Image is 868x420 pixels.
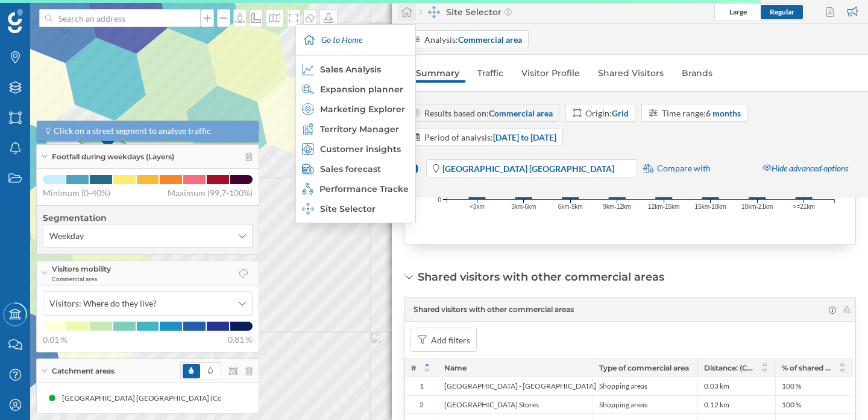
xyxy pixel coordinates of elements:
text: 6km-9km [558,203,583,210]
div: Performance Tracker [302,183,408,195]
div: 1 [405,377,438,395]
span: Shared visitors with other commercial areas [414,304,574,315]
span: 0.03 km [704,381,729,391]
text: 18km-21km [741,203,773,210]
div: [GEOGRAPHIC_DATA] - [GEOGRAPHIC_DATA] [438,377,593,395]
span: Visitors mobility [52,264,111,275]
a: Summary [410,63,465,83]
text: >=21km [793,203,815,210]
img: monitoring-360.svg [302,183,313,195]
img: territory-manager.svg [302,123,314,135]
span: Minimum (0-40%) [43,187,110,199]
h4: Segmentation [43,212,253,224]
text: <3km [470,203,485,210]
div: Customer insights [302,143,408,155]
div: Marketing Explorer [302,103,408,115]
div: Name [438,358,593,377]
div: Site Selector [419,6,512,18]
span: 100 % [782,381,801,391]
img: Geoblink Logo [8,9,23,33]
div: Shopping areas [593,395,697,413]
span: Footfall during weekdays (Layers) [52,151,174,162]
span: 0.12 km [704,400,729,410]
span: 0.01 % [43,334,68,346]
div: Site Selector [302,203,408,215]
div: Analysis: [424,33,522,46]
span: Maximum (99,7-100%) [168,187,253,199]
img: sales-forecast.svg [302,163,314,175]
text: 9km-12km [603,203,631,210]
img: explorer.svg [302,103,314,115]
span: Catchment areas [52,366,115,377]
span: Commercial area [52,275,111,283]
div: Period of analysis: [424,131,556,144]
div: Sales forecast [302,163,408,175]
div: # [405,358,438,377]
strong: [DATE] to [DATE] [493,132,556,142]
div: Sales Analysis [302,63,408,75]
a: Brands [676,63,719,83]
span: Distance: (Commercial area) ([DATE] to [DATE]) [704,363,754,372]
strong: Commercial area [489,108,553,118]
div: Expansion planner [302,83,408,95]
text: 15km-18km [695,203,726,210]
text: 12km-15km [648,203,679,210]
span: 0 [438,195,441,204]
span: Large [729,7,747,16]
span: Visitors: Where do they live? [49,297,157,310]
a: Traffic [471,63,509,83]
img: dashboards-manager.svg [428,6,440,18]
div: Go to Home [299,25,412,55]
img: search-areas.svg [302,83,314,95]
span: Regular [770,7,794,16]
div: Add filters [431,334,470,346]
span: 0.81 % [228,334,253,346]
span: % of shared visitors: (Commercial area) ([DATE] to [DATE]) [782,363,832,372]
a: Shared Visitors [592,63,670,83]
div: Shared visitors with other commercial areas [418,269,664,285]
div: Time range: [662,107,741,119]
span: Click on a street segment to analyze traffic [54,125,211,137]
div: Origin: [585,107,629,119]
a: Visitor Profile [515,63,586,83]
div: [GEOGRAPHIC_DATA] [GEOGRAPHIC_DATA] (Commercial area) [57,392,270,404]
span: 100 % [782,400,801,410]
div: 2 [405,395,438,413]
text: 3km-6km [511,203,536,210]
img: dashboards-manager.svg [302,203,314,215]
span: Support [25,8,69,19]
strong: 6 months [706,108,741,118]
img: sales-explainer.svg [302,63,314,75]
div: Type of commercial area [593,358,697,377]
strong: Commercial area [458,34,522,45]
div: Shopping areas [593,377,697,395]
div: Hide advanced options [755,158,855,179]
div: [GEOGRAPHIC_DATA] Stores [438,395,593,413]
div: Results based on: [424,107,553,119]
strong: Grid [612,108,629,118]
img: customer-intelligence.svg [302,143,314,155]
strong: [GEOGRAPHIC_DATA] [GEOGRAPHIC_DATA] [442,164,614,174]
span: Weekday [49,230,84,242]
span: Compare with [657,162,711,174]
div: Territory Manager [302,123,408,135]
